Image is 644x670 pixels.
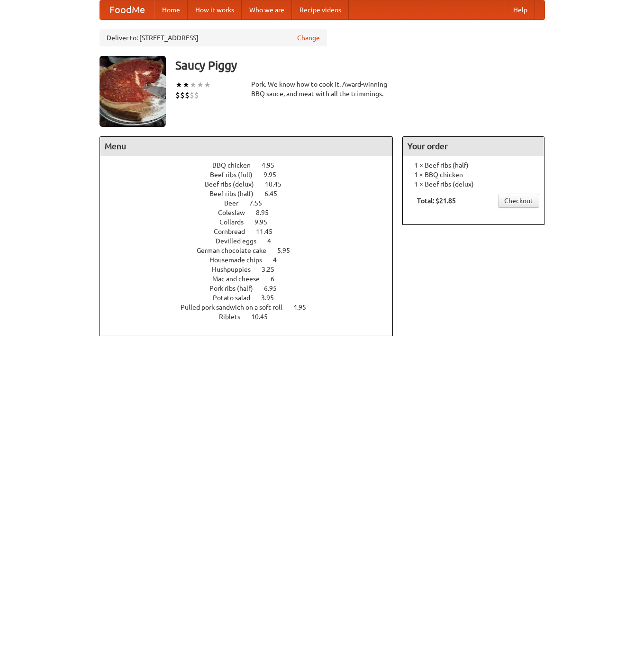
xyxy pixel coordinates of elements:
[213,294,260,302] span: Potato salad
[219,218,285,226] a: Collards 9.95
[216,237,289,245] a: Devilled eggs 4
[219,313,250,321] span: Riblets
[256,228,282,235] span: 11.45
[209,256,272,264] span: Housemade chips
[181,304,292,311] span: Pulled pork sandwich on a soft roll
[263,171,286,179] span: 9.95
[408,170,539,179] li: 1 × BBQ chicken
[175,56,545,75] h3: Saucy Piggy
[408,179,539,189] li: 1 × Beef ribs (delux)
[297,33,320,43] a: Change
[212,266,260,273] span: Hushpuppies
[218,209,286,216] a: Coleslaw 8.95
[210,171,294,179] a: Beef ribs (full) 9.95
[249,199,272,207] span: 7.55
[254,218,277,226] span: 9.95
[212,275,292,283] a: Mac and cheese 6
[210,171,262,179] span: Beef ribs (full)
[212,161,292,169] a: BBQ chicken 4.95
[251,80,393,98] div: Pork. We know how to cook it. Award-winning BBQ sauce, and meat with all the trimmings.
[197,247,308,254] a: German chocolate cake 5.95
[205,180,263,188] span: Beef ribs (delux)
[267,237,281,245] span: 4
[214,228,254,235] span: Cornbread
[100,137,393,156] h4: Menu
[224,199,248,207] span: Beer
[264,285,286,292] span: 6.95
[209,190,263,197] span: Beef ribs (half)
[100,56,166,127] img: angular.jpg
[197,80,204,90] li: ★
[209,285,294,292] a: Pork ribs (half) 6.95
[506,0,535,19] a: Help
[100,29,327,46] div: Deliver to: [STREET_ADDRESS]
[188,0,242,19] a: How it works
[214,228,290,235] a: Cornbread 11.45
[175,80,182,90] li: ★
[262,266,284,273] span: 3.25
[209,256,294,264] a: Housemade chips 4
[261,294,283,302] span: 3.95
[271,275,284,283] span: 6
[180,90,185,100] li: $
[197,247,276,254] span: German chocolate cake
[218,209,254,216] span: Coleslaw
[293,304,316,311] span: 4.95
[219,313,285,321] a: Riblets 10.45
[224,199,280,207] a: Beer 7.55
[154,0,188,19] a: Home
[251,313,277,321] span: 10.45
[292,0,349,19] a: Recipe videos
[182,80,190,90] li: ★
[190,80,197,90] li: ★
[408,161,539,170] li: 1 × Beef ribs (half)
[242,0,292,19] a: Who we are
[265,180,291,188] span: 10.45
[216,237,266,245] span: Devilled eggs
[277,247,299,254] span: 5.95
[185,90,190,100] li: $
[194,90,199,100] li: $
[498,194,539,208] a: Checkout
[190,90,194,100] li: $
[181,304,324,311] a: Pulled pork sandwich on a soft roll 4.95
[417,197,456,205] b: Total: $21.85
[212,266,292,273] a: Hushpuppies 3.25
[205,180,299,188] a: Beef ribs (delux) 10.45
[209,190,295,197] a: Beef ribs (half) 6.45
[212,161,260,169] span: BBQ chicken
[209,285,263,292] span: Pork ribs (half)
[273,256,286,264] span: 4
[100,0,154,19] a: FoodMe
[219,218,253,226] span: Collards
[403,137,544,156] h4: Your order
[175,90,180,100] li: $
[264,190,287,197] span: 6.45
[262,161,284,169] span: 4.95
[204,80,211,90] li: ★
[212,275,269,283] span: Mac and cheese
[213,294,291,302] a: Potato salad 3.95
[256,209,278,216] span: 8.95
